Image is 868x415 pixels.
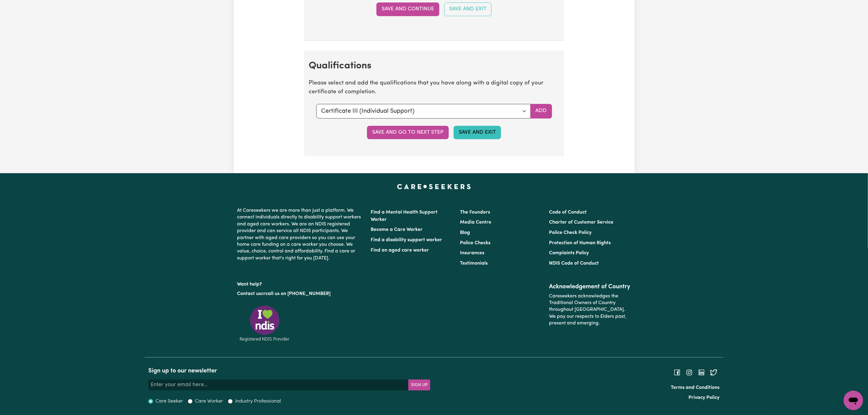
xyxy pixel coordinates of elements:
[156,398,183,405] label: Care Seeker
[549,230,592,235] a: Police Check Policy
[689,395,720,400] a: Privacy Policy
[309,60,559,72] h2: Qualifications
[844,391,863,410] iframe: Button to launch messaging window, conversation in progress
[686,370,693,375] a: Follow Careseekers on Instagram
[397,184,471,189] a: Careseekers home page
[266,291,331,296] a: call us on [PHONE_NUMBER]
[309,79,559,97] p: Please select and add the qualifications that you have along with a digital copy of your certific...
[408,379,430,390] button: Subscribe
[671,385,720,390] a: Terms and Conditions
[148,379,409,390] input: Enter your email here...
[237,291,261,296] a: Contact us
[460,251,484,256] a: Insurances
[454,126,501,139] button: Save and Exit
[549,261,599,266] a: NDIS Code of Conduct
[549,283,631,290] h2: Acknowledgement of Country
[237,279,364,288] p: Want help?
[195,398,223,405] label: Care Worker
[371,227,423,232] a: Become a Care Worker
[237,205,364,264] p: At Careseekers we are more than just a platform. We connect individuals directly to disability su...
[371,210,438,222] a: Find a Mental Health Support Worker
[460,210,490,215] a: The Founders
[674,370,681,375] a: Follow Careseekers on Facebook
[235,398,281,405] label: Industry Professional
[371,248,429,253] a: Find an aged care worker
[460,261,488,266] a: Testimonials
[549,251,589,256] a: Complaints Policy
[371,238,442,242] a: Find a disability support worker
[367,126,449,139] button: Save and go to next step
[237,288,364,300] p: or
[549,220,613,225] a: Charter of Customer Service
[549,241,611,245] a: Protection of Human Rights
[460,220,491,225] a: Media Centre
[710,370,717,375] a: Follow Careseekers on Twitter
[148,367,430,375] h2: Sign up to our newsletter
[237,304,292,342] img: Registered NDIS provider
[549,290,631,329] p: Careseekers acknowledges the Traditional Owners of Country throughout [GEOGRAPHIC_DATA]. We pay o...
[549,210,587,215] a: Code of Conduct
[460,230,470,235] a: Blog
[698,370,705,375] a: Follow Careseekers on LinkedIn
[530,104,552,118] button: Add selected qualification
[460,241,490,245] a: Police Checks
[376,2,439,16] button: Save and Continue
[444,2,492,16] button: Save and Exit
